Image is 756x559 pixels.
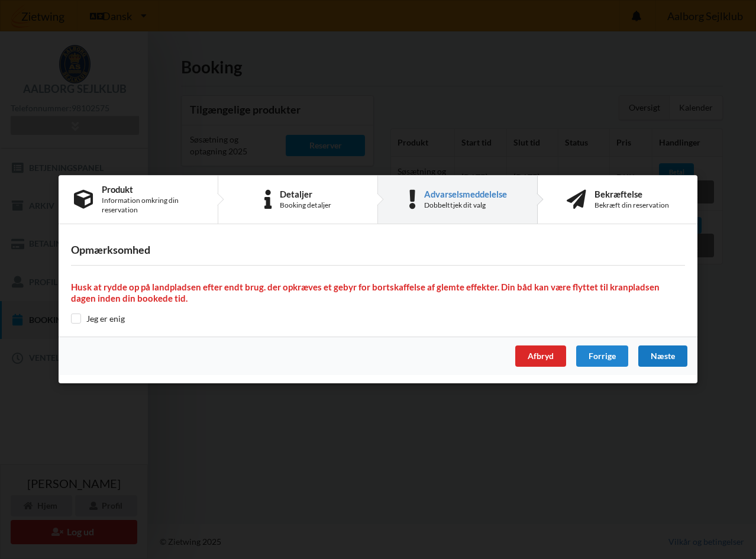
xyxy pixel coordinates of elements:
[71,282,685,305] h4: Husk at rydde op på landpladsen efter endt brug. der opkræves et gebyr for bortskaffelse af glemt...
[638,346,687,367] div: Næste
[595,189,669,199] div: Bekræftelse
[71,244,685,257] h3: Opmærksomhed
[102,196,202,215] div: Information omkring din reservation
[595,201,669,210] div: Bekræft din reservation
[71,314,125,324] label: Jeg er enig
[280,189,331,199] div: Detaljer
[424,189,507,199] div: Advarselsmeddelelse
[424,201,507,210] div: Dobbelttjek dit valg
[515,346,566,367] div: Afbryd
[280,201,331,210] div: Booking detaljer
[102,185,202,194] div: Produkt
[576,346,628,367] div: Forrige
